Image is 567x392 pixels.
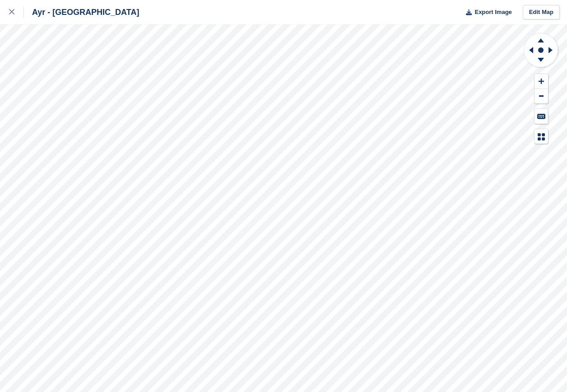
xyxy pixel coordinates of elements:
button: Export Image [461,5,512,20]
button: Zoom In [535,74,548,89]
button: Zoom Out [535,89,548,104]
button: Keyboard Shortcuts [535,109,548,124]
button: Map Legend [535,129,548,144]
span: Export Image [475,8,512,17]
div: Ayr - [GEOGRAPHIC_DATA] [24,7,139,18]
a: Edit Map [523,5,560,20]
